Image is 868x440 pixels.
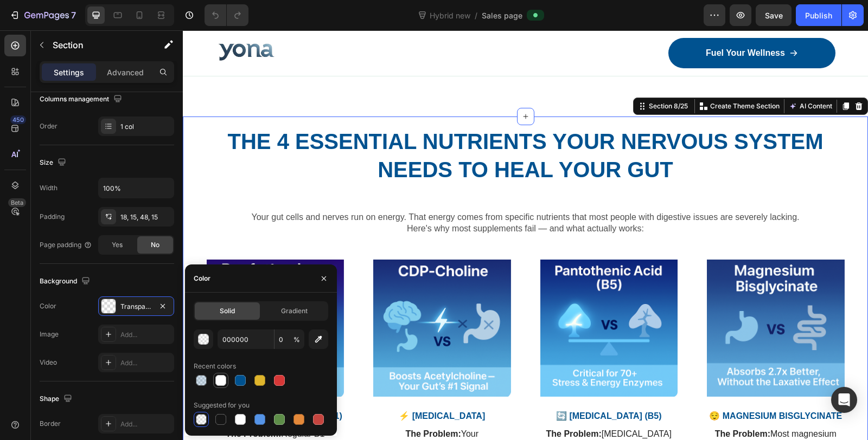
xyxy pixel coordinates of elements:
[40,212,65,222] div: Padding
[40,419,61,429] div: Border
[183,30,868,440] iframe: Design area
[99,178,174,198] input: Auto
[532,399,588,408] strong: The Problem:
[107,67,144,78] p: Advanced
[796,4,841,26] button: Publish
[120,358,171,368] div: Add...
[40,121,58,131] div: Order
[40,392,74,406] div: Shape
[482,10,522,21] span: Sales page
[120,330,171,340] div: Add...
[40,329,59,339] div: Image
[40,156,68,170] div: Size
[192,380,327,392] p: ⚡ [MEDICAL_DATA]
[54,67,84,78] p: Settings
[194,361,236,371] div: Recent colors
[71,9,76,22] p: 7
[40,92,124,107] div: Columns management
[359,398,494,432] p: [MEDICAL_DATA] depletes this vitamin, keeping you stuck in "survival mode"
[293,335,300,345] span: %
[756,4,792,26] button: Save
[120,212,171,222] div: 18, 15, 48, 15
[218,329,274,349] input: Eg: FFFFFF
[10,115,26,124] div: 450
[8,198,26,207] div: Beta
[427,10,473,21] span: Hybrid new
[464,71,507,81] div: Section 8/25
[358,229,495,367] img: gempages_573703203716072516-0d5a0d8e-d944-4b9e-9b5a-c122f7ba7d9f.png
[120,122,171,132] div: 1 col
[222,399,278,408] strong: The Problem:
[373,381,479,390] strong: 🔄 [MEDICAL_DATA] (B5)
[205,4,248,26] div: Undo/Redo
[120,419,171,429] div: Add...
[4,4,81,26] button: 7
[281,306,308,316] span: Gradient
[40,183,58,193] div: Width
[831,387,857,413] div: Open Intercom Messenger
[40,274,92,289] div: Background
[765,11,783,20] span: Save
[194,274,210,283] div: Color
[194,400,250,410] div: Suggested for you
[40,301,56,311] div: Color
[40,240,92,250] div: Page padding
[112,240,123,250] span: Yes
[527,71,597,81] p: Create Theme Section
[526,381,659,390] strong: 😌 MAGNESIUM BISGLYCINATE
[220,306,235,316] span: Solid
[43,399,98,408] strong: The Problem:
[475,10,477,21] span: /
[120,302,152,312] div: Transparent
[524,229,662,367] img: gempages_573703203716072516-8278d562-f2a0-42fe-8549-f873b49cdb22.png
[604,69,652,82] button: AI Content
[525,398,661,432] p: Most magnesium forms cause digestive upset or aren't absorbed properly
[363,399,419,408] strong: The Problem:
[40,358,57,367] div: Video
[151,240,159,250] span: No
[190,229,328,367] img: gempages_573703203716072516-4f843f50-f1f6-445e-8f6c-562174d3db7b.png
[53,38,142,51] p: Section
[805,10,832,21] div: Publish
